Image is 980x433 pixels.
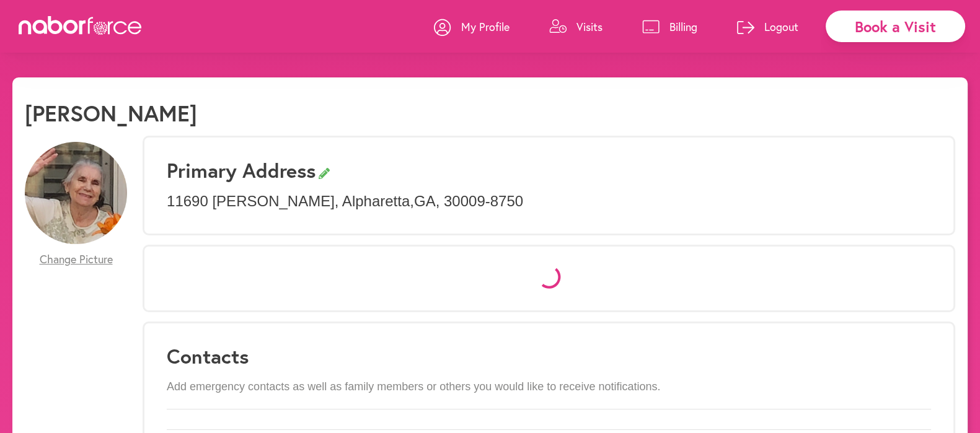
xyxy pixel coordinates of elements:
div: Book a Visit [826,11,965,42]
span: Change Picture [40,253,113,266]
a: Billing [642,8,697,45]
p: Visits [576,19,603,34]
a: Visits [549,8,603,45]
h1: [PERSON_NAME] [25,100,197,126]
p: Add emergency contacts as well as family members or others you would like to receive notifications. [167,380,931,394]
p: Logout [764,19,798,34]
p: Billing [669,19,697,34]
a: My Profile [434,8,510,45]
h3: Primary Address [167,159,931,182]
h3: Contacts [167,344,931,368]
p: 11690 [PERSON_NAME] , Alpharetta , GA , 30009-8750 [167,193,931,211]
a: Logout [737,8,798,45]
img: lLx1PYViTfqQPzsPUf0E [25,142,127,244]
p: My Profile [461,19,510,34]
